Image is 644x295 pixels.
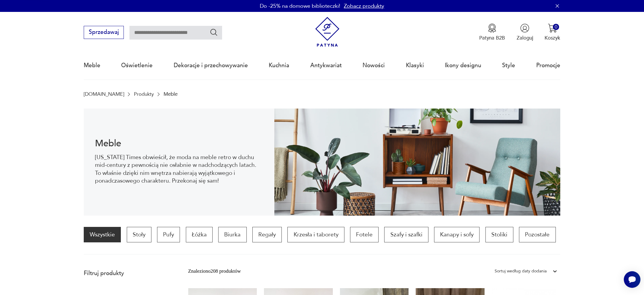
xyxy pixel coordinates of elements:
[312,17,342,47] img: Patyna - sklep z meblami i dekoracjami vintage
[188,267,241,275] div: Znaleziono 208 produktów
[121,52,153,79] a: Oświetlenie
[134,91,154,97] a: Produkty
[406,52,424,79] a: Klasyki
[495,267,547,275] div: Sortuj według daty dodania
[520,23,529,33] img: Ikonka użytkownika
[344,2,384,10] a: Zobacz produkty
[210,28,218,37] button: Szukaj
[252,227,282,242] a: Regały
[434,227,480,242] a: Kanapy i sofy
[350,227,379,242] a: Fotele
[310,52,342,79] a: Antykwariat
[274,109,560,216] img: Meble
[186,227,213,242] a: Łóżka
[517,34,533,41] p: Zaloguj
[84,30,124,35] a: Sprzedawaj
[260,2,340,10] p: Do -25% na domowe biblioteczki!
[479,34,505,41] p: Patyna B2B
[536,52,560,79] a: Promocje
[384,227,428,242] a: Szafy i szafki
[95,153,263,185] p: [US_STATE] Times obwieścił, że moda na meble retro w duchu mid-century z pewnością nie osłabnie w...
[363,52,385,79] a: Nowości
[488,23,497,33] img: Ikona medalu
[545,23,560,41] button: 0Koszyk
[485,227,513,242] a: Stoliki
[445,52,481,79] a: Ikony designu
[84,227,121,242] a: Wszystkie
[269,52,289,79] a: Kuchnia
[624,271,640,288] iframe: Smartsupp widget button
[164,91,178,97] p: Meble
[84,52,100,79] a: Meble
[553,24,559,30] div: 0
[84,26,124,39] button: Sprzedawaj
[545,34,560,41] p: Koszyk
[218,227,246,242] a: Biurka
[479,23,505,41] button: Patyna B2B
[479,23,505,41] a: Ikona medaluPatyna B2B
[519,227,556,242] a: Pozostałe
[157,227,180,242] a: Pufy
[287,227,344,242] a: Krzesła i taborety
[502,52,515,79] a: Style
[84,91,124,97] a: [DOMAIN_NAME]
[84,269,171,277] p: Filtruj produkty
[95,139,263,148] h1: Meble
[548,23,557,33] img: Ikona koszyka
[127,227,151,242] a: Stoły
[517,23,533,41] button: Zaloguj
[174,52,248,79] a: Dekoracje i przechowywanie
